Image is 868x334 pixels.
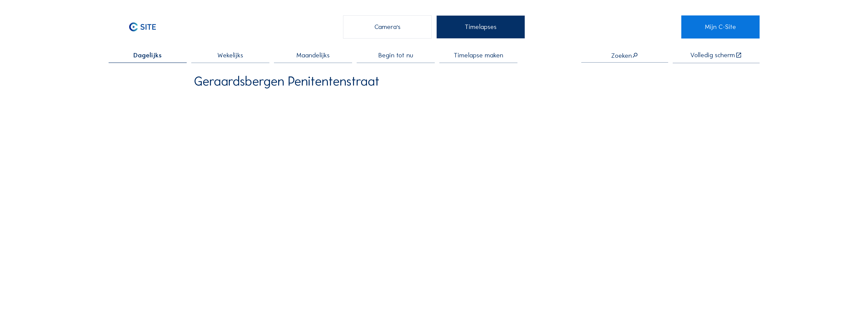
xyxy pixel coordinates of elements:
span: Timelapse maken [454,52,503,59]
div: Camera's [343,15,432,38]
span: Dagelijks [133,52,162,59]
a: Mijn C-Site [681,15,759,38]
a: C-SITE Logo [109,15,187,38]
video: Your browser does not support the video tag. [194,94,674,334]
img: C-SITE Logo [109,15,177,38]
div: Zoeken [611,52,638,59]
span: Maandelijks [296,52,330,59]
span: Wekelijks [217,52,243,59]
div: Timelapses [436,15,525,38]
span: Begin tot nu [378,52,413,59]
div: Geraardsbergen Penitentenstraat [194,75,380,88]
div: Volledig scherm [690,52,735,59]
